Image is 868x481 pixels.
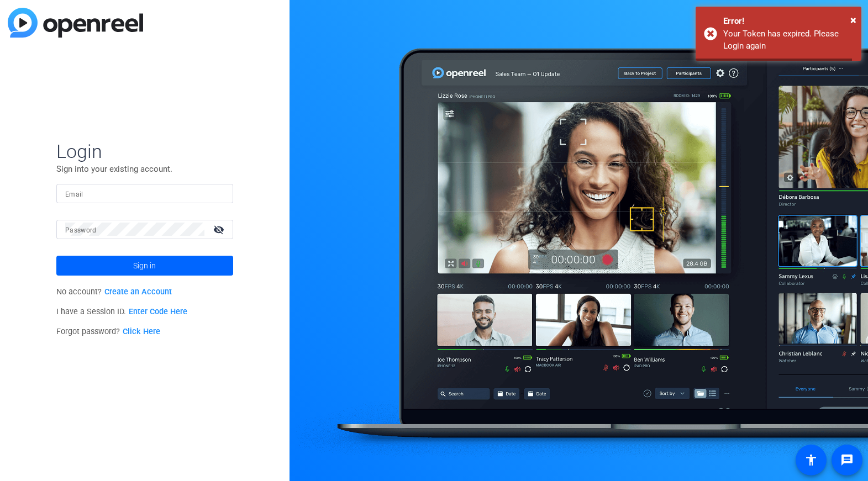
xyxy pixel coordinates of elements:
[65,191,83,198] mat-label: Email
[723,15,853,28] div: Error!
[56,327,160,336] span: Forgot password?
[129,307,187,316] a: Enter Code Here
[133,252,156,279] span: Sign in
[56,256,233,276] button: Sign in
[56,140,233,163] span: Login
[56,287,172,297] span: No account?
[850,12,856,28] button: Close
[104,287,172,297] a: Create an Account
[8,8,143,38] img: blue-gradient.svg
[123,327,160,336] a: Click Here
[56,307,187,316] span: I have a Session ID.
[207,221,233,237] mat-icon: visibility_off
[850,13,856,27] span: ×
[65,226,97,234] mat-label: Password
[840,453,854,467] mat-icon: message
[65,187,224,200] input: Enter Email Address
[804,453,818,467] mat-icon: accessibility
[723,28,853,52] div: Your Token has expired. Please Login again
[56,163,233,175] p: Sign into your existing account.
